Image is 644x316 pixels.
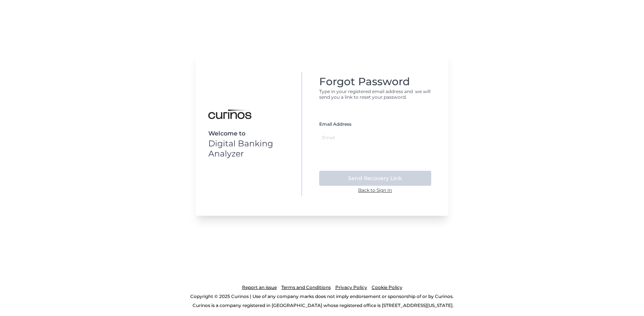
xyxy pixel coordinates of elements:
a: Terms and Conditions [281,283,331,292]
p: Welcome to [208,130,289,137]
p: Digital Banking Analyzer [208,138,289,159]
label: Email Address [319,121,351,127]
a: Cookie Policy [372,283,402,292]
p: Copyright © 2025 Curinos | Use of any company marks does not imply endorsement or sponsorship of ... [37,292,607,301]
p: Type in your registered email address and we will send you a link to reset your password. [319,89,432,100]
h1: Forgot Password [319,75,432,88]
button: Send Recovery Link [319,171,432,186]
input: Email [319,130,432,145]
a: Back to Sign In [358,187,392,193]
a: Report an issue [242,283,277,292]
img: Digital Banking Analyzer [208,110,251,119]
a: Privacy Policy [335,283,367,292]
p: Curinos is a company registered in [GEOGRAPHIC_DATA] whose registered office is [STREET_ADDRESS][... [39,301,607,310]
